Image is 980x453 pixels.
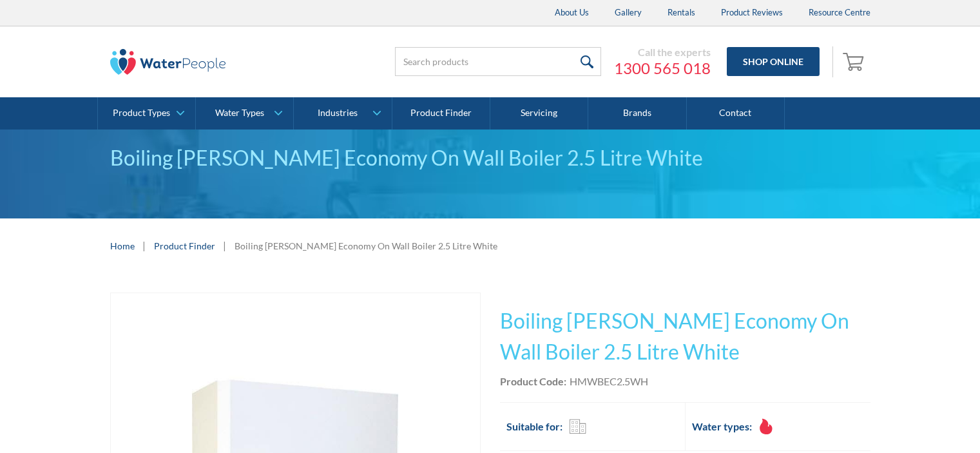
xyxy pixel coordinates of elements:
[588,97,686,130] a: Brands
[154,239,215,253] a: Product Finder
[692,419,752,434] h2: Water types:
[235,239,497,253] div: Boiling [PERSON_NAME] Economy On Wall Boiler 2.5 Litre White
[98,97,195,130] a: Product Types
[570,374,648,389] div: HMWBEC2.5WH
[500,375,566,387] strong: Product Code:
[490,97,588,130] a: Servicing
[113,108,170,119] div: Product Types
[395,47,601,76] input: Search products
[500,305,870,367] h1: Boiling [PERSON_NAME] Economy On Wall Boiler 2.5 Litre White
[222,238,228,253] div: |
[196,97,293,130] a: Water Types
[687,97,785,130] a: Contact
[840,46,870,77] a: Open empty cart
[614,59,711,78] a: 1300 565 018
[110,49,226,75] img: The Water People
[727,47,820,76] a: Shop Online
[318,108,358,119] div: Industries
[110,239,135,253] a: Home
[843,51,867,72] img: shopping cart
[110,142,870,173] div: Boiling [PERSON_NAME] Economy On Wall Boiler 2.5 Litre White
[392,97,490,130] a: Product Finder
[215,108,264,119] div: Water Types
[141,238,148,253] div: |
[506,419,562,434] h2: Suitable for:
[294,97,391,130] a: Industries
[614,46,711,59] div: Call the experts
